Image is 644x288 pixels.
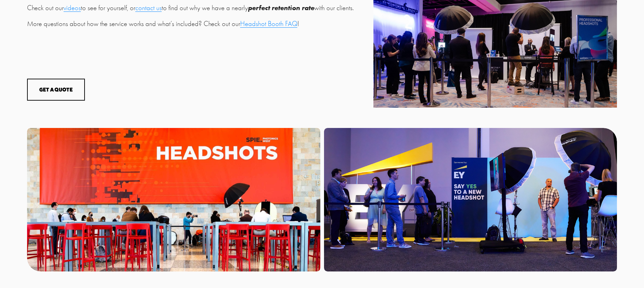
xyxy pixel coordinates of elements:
[27,3,370,13] p: Check out our to see for yourself, or to find out why we have a nearly with our clients.
[27,19,370,29] p: More questions about how the service works and what’s included? Check out our !
[240,20,297,28] a: Headshot Booth FAQ
[135,4,162,12] a: contact us
[27,79,85,101] button: Get a Quote
[64,4,81,12] a: videos
[248,3,314,12] em: perfect retention rate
